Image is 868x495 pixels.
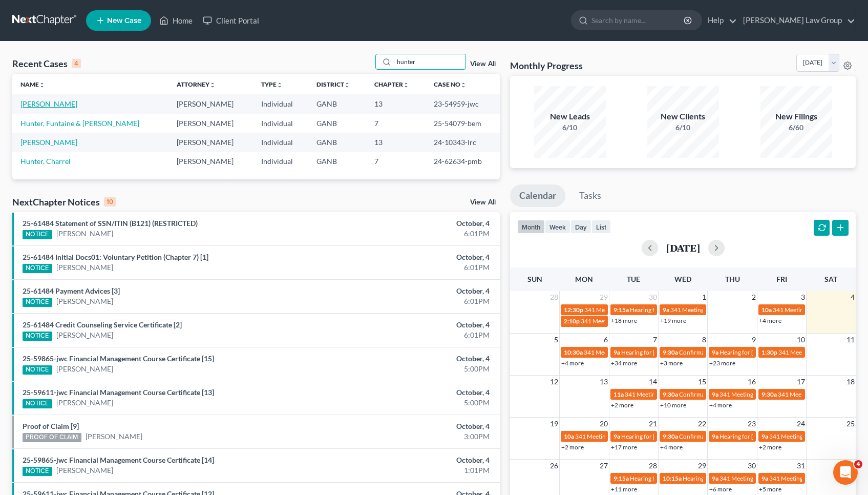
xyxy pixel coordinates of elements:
span: 21 [648,418,658,430]
button: day [570,220,591,234]
div: New Clients [647,111,719,122]
button: month [517,220,545,234]
div: 6:01PM [341,262,490,273]
span: Fri [776,275,787,283]
a: 25-59865-jwc Financial Management Course Certificate [14] [23,456,214,464]
a: +4 more [759,317,781,324]
span: 26 [549,460,559,472]
a: +4 more [709,401,732,409]
a: [PERSON_NAME] [56,364,113,374]
span: Hearing for [PERSON_NAME] [683,475,763,482]
a: [PERSON_NAME] [56,398,113,408]
a: Calendar [510,184,565,207]
a: [PERSON_NAME] [56,229,113,239]
h3: Monthly Progress [510,59,583,72]
span: 9:15a [613,475,629,482]
i: unfold_more [39,82,45,88]
span: 7 [652,334,658,346]
a: +5 more [759,485,781,493]
a: +10 more [660,401,686,409]
span: 341 Meeting for [PERSON_NAME][US_STATE] [584,306,708,314]
span: Hearing for [PERSON_NAME] [630,475,710,482]
span: Hearing for [PERSON_NAME] [621,432,701,440]
span: 31 [796,460,806,472]
span: 9a [712,390,718,398]
span: 16 [747,376,757,388]
span: 27 [599,460,609,472]
a: Tasks [570,184,610,207]
td: GANB [308,152,366,171]
a: [PERSON_NAME] [20,99,77,108]
span: 4 [850,291,856,303]
span: Wed [674,275,691,283]
span: Hearing for [PERSON_NAME] [621,348,701,356]
input: Search by name... [591,11,685,30]
span: 9:30a [761,390,777,398]
a: [PERSON_NAME] [56,465,113,476]
a: View All [470,199,496,206]
span: 15 [697,376,707,388]
span: 9:15a [613,306,629,314]
span: 13 [599,376,609,388]
a: [PERSON_NAME] [20,138,77,147]
div: 6/60 [760,122,832,133]
a: +6 more [709,485,732,493]
span: 9a [761,475,768,482]
span: 9a [712,475,718,482]
button: week [545,220,570,234]
a: Nameunfold_more [20,80,45,88]
span: 1 [850,460,856,472]
span: Hearing for [PERSON_NAME] [719,432,799,440]
span: 8 [701,334,707,346]
button: list [591,220,611,234]
td: 7 [366,114,425,133]
i: unfold_more [403,82,409,88]
span: 341 Meeting for [PERSON_NAME] [773,306,865,314]
div: NOTICE [23,298,52,307]
span: Sun [527,275,542,283]
span: 11 [845,334,856,346]
span: 12:30p [564,306,583,314]
span: 28 [648,460,658,472]
span: Confirmation Hearing for [PERSON_NAME] [679,390,796,398]
i: unfold_more [344,82,350,88]
a: +34 more [611,359,637,367]
span: Hearing for [PERSON_NAME] [630,306,710,314]
a: +4 more [660,443,683,451]
span: Hearing for [PERSON_NAME] & [PERSON_NAME] [719,348,854,356]
span: 25 [845,418,856,430]
a: +17 more [611,443,637,451]
a: Proof of Claim [9] [23,422,79,430]
span: 19 [549,418,559,430]
span: 23 [747,418,757,430]
span: 12 [549,376,559,388]
td: 24-10343-lrc [426,133,500,152]
div: 5:00PM [341,364,490,374]
span: 2 [751,291,757,303]
td: 13 [366,133,425,152]
div: 4 [72,59,81,68]
td: 7 [366,152,425,171]
div: New Filings [760,111,832,122]
span: 341 Meeting for [PERSON_NAME] [584,348,676,356]
i: unfold_more [209,82,216,88]
span: 4 [854,460,862,468]
span: 10:30a [564,348,583,356]
td: Individual [253,114,309,133]
td: 24-62634-pmb [426,152,500,171]
a: [PERSON_NAME] [56,296,113,306]
span: 3 [800,291,806,303]
div: 6/10 [647,122,719,133]
div: New Leads [534,111,606,122]
h2: [DATE] [666,242,700,253]
a: +2 more [561,443,584,451]
div: October, 4 [341,421,490,431]
a: Help [703,11,737,30]
span: 10 [796,334,806,346]
div: Recent Cases [12,57,81,70]
span: 341 Meeting for [PERSON_NAME] [769,475,861,482]
div: 6:01PM [341,330,490,340]
a: +18 more [611,317,637,324]
span: 9a [613,348,620,356]
span: 9a [761,432,768,440]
